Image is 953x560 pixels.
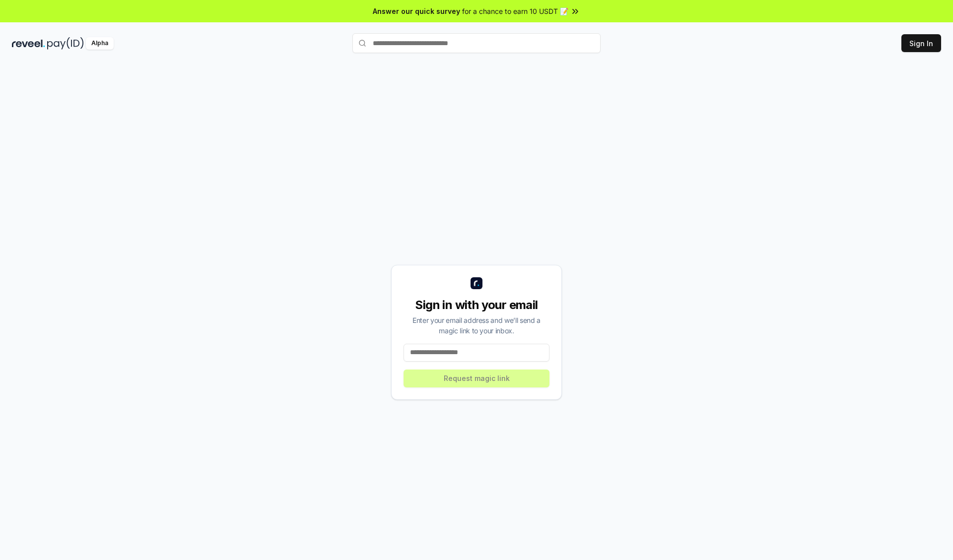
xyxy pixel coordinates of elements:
span: for a chance to earn 10 USDT 📝 [462,6,568,16]
img: pay_id [47,37,84,50]
button: Sign In [901,34,941,52]
div: Enter your email address and we’ll send a magic link to your inbox. [404,315,549,336]
div: Sign in with your email [404,297,549,313]
img: reveel_dark [12,37,45,50]
div: Alpha [86,37,114,50]
span: Answer our quick survey [373,6,460,16]
img: logo_small [471,277,482,289]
